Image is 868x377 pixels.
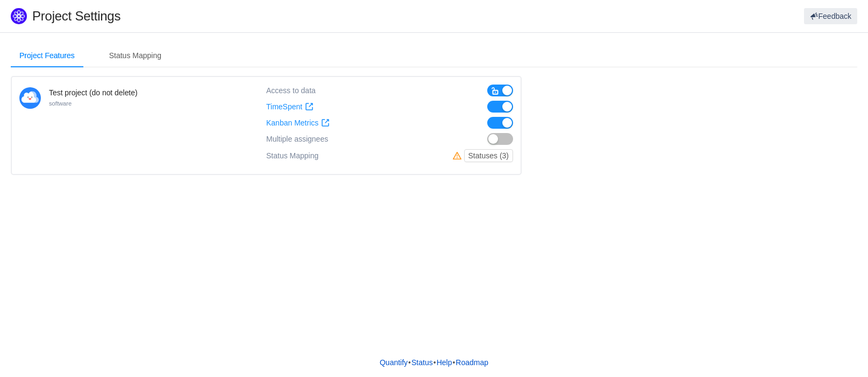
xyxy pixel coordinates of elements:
img: 10402 [19,87,41,109]
div: Status Mapping [266,149,318,162]
button: Feedback [804,8,857,24]
small: software [49,100,72,107]
div: Access to data [266,85,316,96]
a: Kanban Metrics [266,118,330,128]
img: Quantify [11,8,27,24]
a: Status [411,354,433,371]
h4: Test project (do not delete) [49,87,138,98]
h1: Project Settings [32,8,520,24]
span: • [433,358,436,367]
a: Roadmap [455,354,489,371]
div: Status Mapping [101,44,170,68]
button: Statuses (3) [464,149,513,162]
a: Help [436,354,453,371]
div: Project Features [11,44,83,68]
a: TimeSpent [266,102,314,111]
span: • [408,358,411,367]
a: Quantify [379,354,408,371]
span: TimeSpent [266,102,302,111]
span: Multiple assignees [266,135,328,144]
span: • [452,358,455,367]
i: icon: warning [453,151,464,160]
span: Kanban Metrics [266,118,318,128]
